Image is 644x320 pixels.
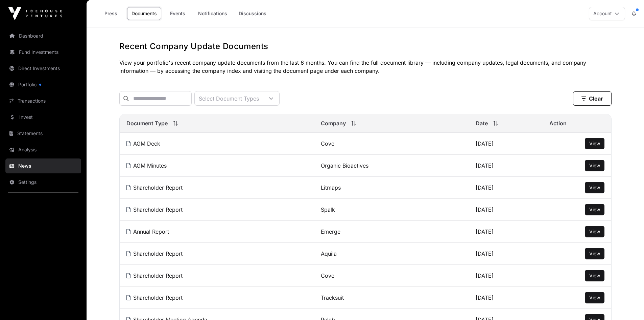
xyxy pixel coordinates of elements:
a: Cove [321,140,334,147]
span: View [589,207,600,212]
p: View your portfolio's recent company update documents from the last 6 months. You can find the fu... [119,59,612,75]
td: [DATE] [469,287,543,309]
span: View [589,229,600,234]
button: View [585,182,604,193]
button: View [585,160,604,171]
a: Settings [5,175,81,190]
span: View [589,141,600,146]
a: View [589,140,600,147]
a: View [589,162,600,169]
a: Emerge [321,228,340,235]
span: Company [321,119,346,127]
span: View [589,251,600,256]
a: Discussions [234,7,271,20]
a: View [589,206,600,213]
button: View [585,270,604,281]
a: Tracksuit [321,294,344,301]
a: AGM Deck [126,140,160,147]
button: Account [589,7,625,20]
button: Clear [573,91,612,106]
a: View [589,184,600,191]
a: Shareholder Report [126,184,183,191]
a: Invest [5,110,81,125]
button: View [585,204,604,215]
td: [DATE] [469,199,543,221]
span: Date [476,119,488,127]
span: View [589,185,600,190]
a: Annual Report [126,228,169,235]
a: News [5,158,81,173]
td: [DATE] [469,155,543,177]
td: [DATE] [469,243,543,265]
img: Icehouse Ventures Logo [8,7,62,20]
a: Litmaps [321,184,341,191]
span: View [589,295,600,300]
td: [DATE] [469,133,543,155]
a: View [589,294,600,301]
span: Document Type [126,119,168,127]
div: Select Document Types [195,91,263,105]
a: View [589,228,600,235]
a: Transactions [5,93,81,108]
a: Shareholder Report [126,206,183,213]
a: Organic Bioactives [321,162,368,169]
a: Fund Investments [5,45,81,60]
a: Shareholder Report [126,272,183,279]
button: View [585,292,604,303]
td: [DATE] [469,221,543,243]
a: Cove [321,272,334,279]
h1: Recent Company Update Documents [119,41,612,52]
a: AGM Minutes [126,162,167,169]
span: View [589,273,600,278]
span: Action [549,119,567,127]
a: Events [164,7,191,20]
a: View [589,272,600,279]
a: Documents [127,7,161,20]
a: Direct Investments [5,61,81,76]
a: Analysis [5,142,81,157]
a: View [589,250,600,257]
a: Statements [5,126,81,141]
a: Spalk [321,206,335,213]
button: View [585,138,604,149]
a: Portfolio [5,77,81,92]
a: Shareholder Report [126,294,183,301]
button: View [585,226,604,237]
a: Dashboard [5,28,81,43]
span: View [589,163,600,168]
a: Press [97,7,124,20]
td: [DATE] [469,265,543,287]
iframe: Chat Widget [610,287,644,320]
a: Shareholder Report [126,250,183,257]
button: View [585,248,604,259]
a: Aquila [321,250,337,257]
td: [DATE] [469,177,543,199]
a: Notifications [194,7,232,20]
